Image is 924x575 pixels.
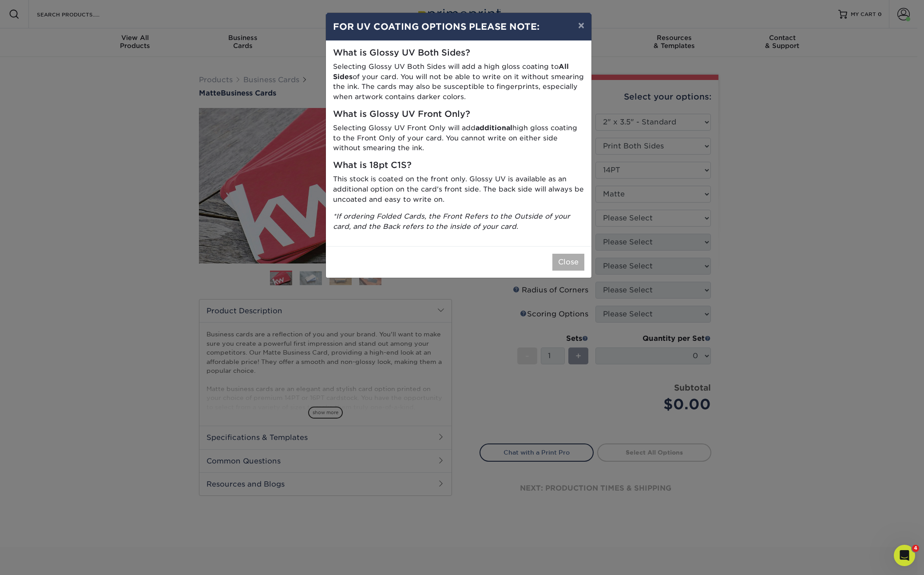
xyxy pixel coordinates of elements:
[476,124,512,132] strong: additional
[333,160,584,171] h5: What is 18pt C1S?
[333,174,584,204] p: This stock is coated on the front only. Glossy UV is available as an additional option on the car...
[333,212,570,231] i: *If ordering Folded Cards, the Front Refers to the Outside of your card, and the Back refers to t...
[894,545,915,566] iframe: Intercom live chat
[912,545,919,552] span: 4
[333,109,584,120] h5: What is Glossy UV Front Only?
[333,20,584,33] h4: FOR UV COATING OPTIONS PLEASE NOTE:
[552,254,584,271] button: Close
[333,123,584,153] p: Selecting Glossy UV Front Only will add high gloss coating to the Front Only of your card. You ca...
[333,62,584,102] p: Selecting Glossy UV Both Sides will add a high gloss coating to of your card. You will not be abl...
[333,62,569,81] strong: All Sides
[571,13,591,38] button: ×
[333,48,584,58] h5: What is Glossy UV Both Sides?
